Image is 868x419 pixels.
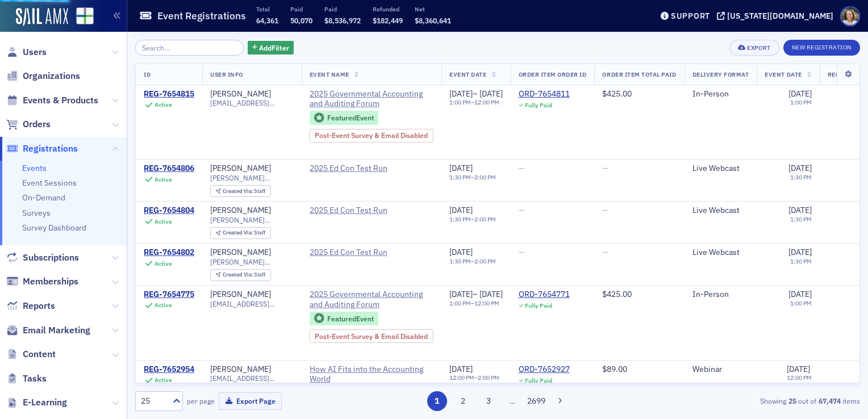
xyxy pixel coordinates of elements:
span: [DATE] [788,247,812,257]
a: Content [6,348,56,361]
div: [PERSON_NAME] [210,364,271,375]
h1: Event Registrations [157,9,246,23]
span: Events & Products [23,94,98,107]
p: Refunded [373,5,403,13]
a: REG-7654806 [144,164,194,174]
div: Active [155,301,172,309]
a: [PERSON_NAME] [210,164,271,174]
span: 2025 Ed Con Test Run [310,248,413,258]
span: Profile [840,6,860,26]
span: [DATE] [449,163,473,173]
a: E-Learning [6,396,67,409]
div: Featured Event [327,316,374,322]
div: Export [747,45,770,51]
span: — [602,247,608,257]
span: ID [144,70,151,78]
span: [DATE] [449,205,473,215]
span: Users [23,46,47,58]
span: [DATE] [788,289,812,299]
time: 2:00 PM [478,374,499,382]
a: Events [22,163,47,173]
div: Live Webcast [692,206,749,216]
button: [US_STATE][DOMAIN_NAME] [717,12,837,20]
div: Fully Paid [525,377,552,384]
span: Delivery Format [692,70,749,78]
span: $89.00 [602,364,627,374]
div: Staff [223,188,266,195]
time: 1:30 PM [790,173,812,181]
span: Add Filter [259,43,289,53]
div: Created Via: Staff [210,269,271,281]
div: Active [155,218,172,225]
span: Event Date [765,70,802,78]
span: $8,360,641 [415,16,451,25]
span: Reports [23,300,55,312]
a: How AI Fits into the Accounting World [310,364,434,384]
span: Created Via : [223,271,254,278]
span: $8,536,972 [324,16,361,25]
a: 2025 Ed Con Test Run [310,206,413,216]
span: — [519,163,525,173]
a: ORD-7654771 [519,290,570,300]
span: Memberships [23,275,78,288]
div: – [449,300,503,307]
span: [DATE] [479,289,503,299]
img: SailAMX [16,8,68,26]
time: 1:30 PM [790,257,812,265]
span: Organizations [23,70,80,82]
time: 12:00 PM [449,374,474,382]
a: View Homepage [68,7,94,27]
a: Email Marketing [6,324,90,337]
span: [EMAIL_ADDRESS][DOMAIN_NAME] [210,374,294,383]
time: 1:30 PM [790,215,812,223]
input: Search… [135,40,244,56]
a: Reports [6,300,55,312]
a: REG-7654804 [144,206,194,216]
time: 2:00 PM [474,257,496,265]
time: 1:00 PM [790,98,812,106]
span: 2025 Ed Con Test Run [310,164,413,174]
button: AddFilter [248,41,294,55]
strong: 67,474 [816,396,842,406]
div: Active [155,101,172,108]
time: 12:00 PM [474,299,499,307]
div: REG-7654815 [144,89,194,99]
div: [US_STATE][DOMAIN_NAME] [727,11,833,21]
div: [PERSON_NAME] [210,290,271,300]
button: Export [729,40,779,56]
div: [PERSON_NAME] [210,206,271,216]
div: – [449,99,503,106]
div: Active [155,176,172,183]
a: REG-7652954 [144,364,194,375]
span: $425.00 [602,89,632,99]
span: Orders [23,118,51,131]
div: 25 [141,395,166,407]
div: – [449,258,496,265]
a: Tasks [6,372,47,385]
a: ORD-7654811 [519,89,570,99]
span: [PERSON_NAME][EMAIL_ADDRESS][PERSON_NAME][DOMAIN_NAME] [210,216,294,224]
span: E-Learning [23,396,67,409]
a: REG-7654775 [144,290,194,300]
div: – [449,374,499,382]
button: New Registration [783,40,860,56]
a: Orders [6,118,51,131]
span: [DATE] [788,89,812,99]
span: Event Name [310,70,349,78]
time: 1:30 PM [449,257,471,265]
div: Created Via: Staff [210,227,271,239]
a: REG-7654802 [144,248,194,258]
time: 1:30 PM [449,215,471,223]
span: [DATE] [788,163,812,173]
span: [DATE] [787,364,810,374]
span: Order Item Total Paid [602,70,676,78]
span: [EMAIL_ADDRESS][DOMAIN_NAME] [210,99,294,107]
span: [DATE] [449,247,473,257]
time: 1:00 PM [449,98,471,106]
a: Subscriptions [6,252,79,264]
